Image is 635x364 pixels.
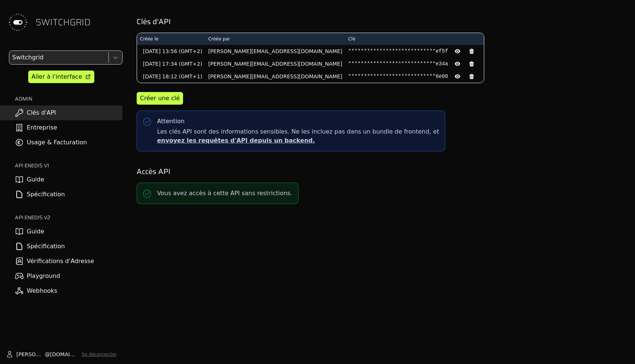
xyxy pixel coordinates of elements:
div: Attention [157,117,185,126]
button: Créer une clé [137,92,183,105]
td: [DATE] 18:12 (GMT+1) [137,70,205,83]
h2: API ENEDIS v1 [15,162,123,169]
td: [DATE] 13:56 (GMT+2) [137,45,205,58]
span: @ [45,351,50,358]
h2: ADMIN [15,95,123,102]
div: Aller à l'interface [32,72,82,81]
span: Les clés API sont des informations sensibles. Ne les incluez pas dans un bundle de frontend, et [157,127,439,145]
div: Créer une clé [140,94,180,103]
h2: API ENEDIS v2 [15,214,123,221]
button: Se déconnecter [82,351,117,357]
p: envoyez les requêtes d'API depuis un backend. [157,136,439,145]
td: [PERSON_NAME][EMAIL_ADDRESS][DOMAIN_NAME] [205,45,345,58]
a: Aller à l'interface [28,70,94,83]
h2: Clés d'API [137,16,625,27]
span: SWITCHGRID [36,16,91,28]
h2: Accès API [137,166,625,177]
th: Créée le [137,33,205,45]
span: [DOMAIN_NAME] [50,351,79,358]
th: Clé [345,33,484,45]
td: [DATE] 17:34 (GMT+2) [137,58,205,70]
th: Créée par [205,33,345,45]
img: Switchgrid Logo [6,10,30,34]
td: [PERSON_NAME][EMAIL_ADDRESS][DOMAIN_NAME] [205,70,345,83]
p: Vous avez accès à cette API sans restrictions. [157,189,292,198]
span: [PERSON_NAME] [16,351,45,358]
td: [PERSON_NAME][EMAIL_ADDRESS][DOMAIN_NAME] [205,58,345,70]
